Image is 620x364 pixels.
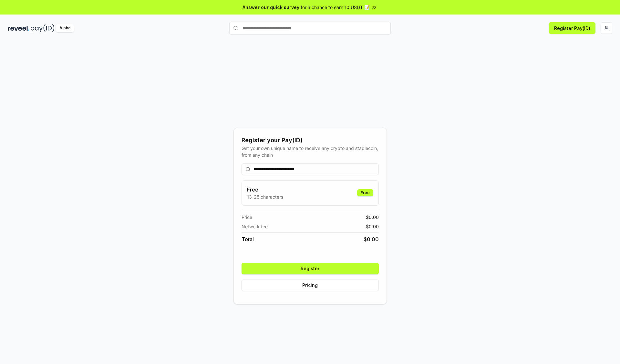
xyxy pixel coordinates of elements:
[243,4,299,11] span: Answer our quick survey
[357,189,373,196] div: Free
[247,186,283,193] h3: Free
[242,223,268,230] span: Network fee
[366,214,379,221] span: $ 0.00
[8,24,29,32] img: reveel_dark
[242,214,252,221] span: Price
[242,145,379,158] div: Get your own unique name to receive any crypto and stablecoin, from any chain
[247,193,283,200] p: 13-25 characters
[366,223,379,230] span: $ 0.00
[242,136,379,145] div: Register your Pay(ID)
[301,4,370,11] span: for a chance to earn 10 USDT 📝
[56,24,74,32] div: Alpha
[242,280,379,291] button: Pricing
[549,22,595,34] button: Register Pay(ID)
[242,235,254,243] span: Total
[31,24,55,32] img: pay_id
[242,263,379,274] button: Register
[364,235,379,243] span: $ 0.00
